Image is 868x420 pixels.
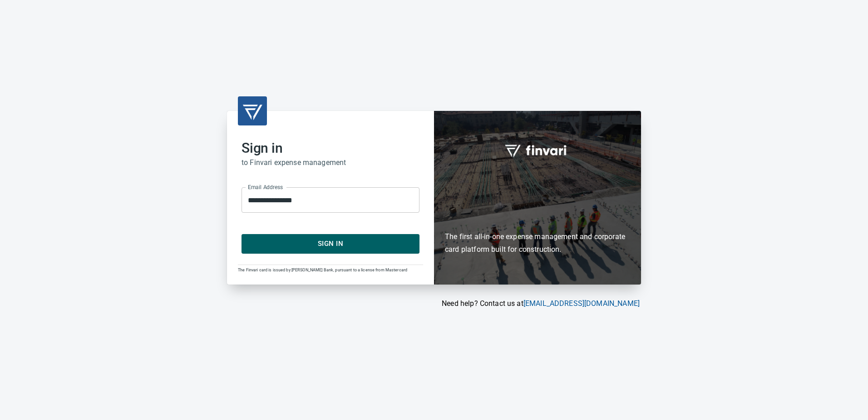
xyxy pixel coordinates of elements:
span: The Finvari card is issued by [PERSON_NAME] Bank, pursuant to a license from Mastercard [238,268,407,272]
img: fullword_logo_white.png [503,140,572,160]
img: transparent_logo.png [242,100,263,122]
h2: Sign in [242,140,419,156]
div: Finvari [434,111,641,284]
button: Sign In [242,234,419,253]
span: Sign In [252,238,409,250]
a: [EMAIL_ADDRESS][DOMAIN_NAME] [523,299,640,308]
p: Need help? Contact us at [227,298,640,309]
h6: to Finvari expense management [242,156,419,169]
h6: The first all-in-one expense management and corporate card platform built for construction. [445,178,630,256]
